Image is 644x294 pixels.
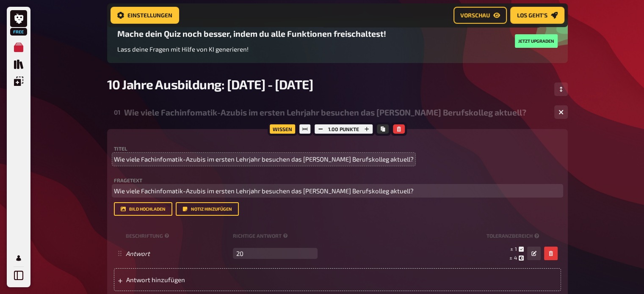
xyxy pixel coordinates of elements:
a: Quiz Sammlung [10,56,27,73]
span: Antwort hinzufügen [126,276,258,283]
span: Wie viele Fachinfomatik-Azubis im ersten Lehrjahr besuchen das [PERSON_NAME] Berufskolleg aktuell? [114,187,414,195]
label: Fragetext [114,178,561,183]
a: Mein Konto [10,250,27,267]
div: 01 [114,108,121,116]
span: 4 [514,255,517,261]
small: ± [509,254,524,261]
small: ± [510,245,524,253]
span: Los geht's [517,12,547,18]
span: Vorschau [460,12,490,18]
small: Toleranzbereich [486,232,541,239]
span: 1 [515,246,517,252]
span: Einstellungen [127,12,172,18]
button: Reihenfolge anpassen [554,82,568,96]
a: Vorschau [453,7,507,24]
button: Notiz hinzufügen [176,202,239,216]
span: Lass deine Fragen mit Hilfe von KI generieren! [117,45,249,53]
span: Free [11,29,26,34]
span: Wie viele Fachinfomatik-Azubis im ersten Lehrjahr besuchen das [PERSON_NAME] Berufskolleg aktuell? [114,154,414,164]
a: Meine Quizze [10,39,27,56]
h3: Mache dein Quiz noch besser, indem du alle Funktionen freischaltest! [117,29,386,38]
small: Richtige Antwort [233,232,483,239]
input: leer [233,248,318,259]
i: Antwort [126,250,150,257]
button: Jetzt upgraden [515,34,558,48]
a: Einblendungen [10,73,27,90]
a: Los geht's [510,7,564,24]
small: Beschriftung [126,232,229,239]
button: Bild hochladen [114,202,172,216]
span: 10 Jahre Ausbildung: [DATE] - [DATE] [107,77,313,92]
a: Einstellungen [111,7,179,24]
div: Wie viele Fachinfomatik-Azubis im ersten Lehrjahr besuchen das [PERSON_NAME] Berufskolleg aktuell? [124,107,547,117]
